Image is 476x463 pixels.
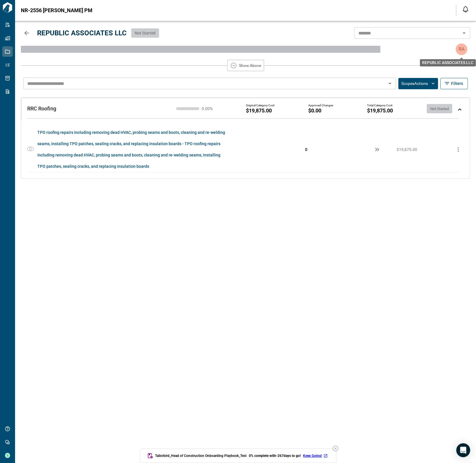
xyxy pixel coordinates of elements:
[459,46,464,53] p: RA
[21,98,470,121] div: RRC Roofing0.00%Original Category Cost$19,875.00Approved Changes$0.00Total Category Cost$19,875.0...
[155,453,247,458] span: Tailorbird_Head of Construction Onboarding Playbook_Test
[308,104,333,107] span: Approved Changes
[460,29,468,37] button: Open
[27,105,56,112] span: RRC Roofing
[227,60,264,71] button: Show Above
[456,443,470,457] div: Open Intercom Messenger
[308,108,321,114] span: $0.00
[202,107,219,111] span: 0.00 %
[21,8,92,13] span: NR-2556 [PERSON_NAME] PM
[422,60,473,65] span: REPUBLIC ASSOCIATES LLC
[367,108,393,114] span: $19,875.00
[249,453,301,458] span: 0 % complete with -267 days to go!
[461,5,470,14] button: Open notification feed
[246,108,272,114] span: $19,875.00
[37,29,127,37] span: REPUBLIC ASSOCIATES LLC
[367,104,392,107] span: Total Category Cost
[135,31,156,35] span: Not Started
[458,108,462,111] img: expand
[427,107,452,111] span: Not Started
[303,453,329,458] a: Keep Going!
[246,104,274,107] span: Original Category Cost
